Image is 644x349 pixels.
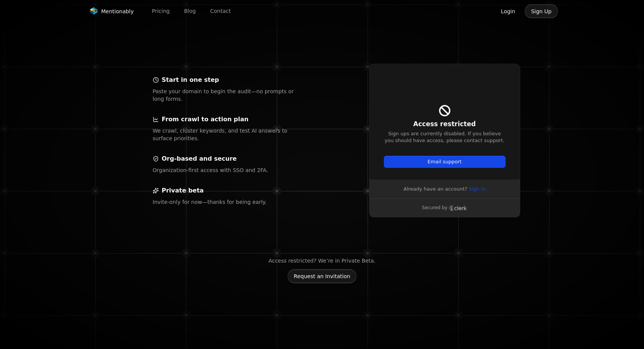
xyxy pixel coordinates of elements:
[384,156,505,167] button: Email support
[384,120,505,129] h1: Access restricted
[101,8,134,15] span: Mentionably
[495,4,522,19] button: Login
[403,186,467,192] span: Already have an account?
[153,198,298,206] p: Invite‑only for now—thanks for being early.
[153,127,298,142] p: We crawl, cluster keywords, and test AI answers to surface priorities.
[469,186,486,192] a: Sign in
[162,154,237,163] p: Org‑based and secure
[204,5,237,17] a: Contact
[162,75,219,85] p: Start in one step
[86,6,137,17] a: Mentionably
[384,130,505,144] p: Sign ups are currently disabled. If you believe you should have access, please contact support.
[162,186,204,195] p: Private beta
[146,5,176,17] a: Pricing
[449,205,467,211] a: Clerk logo
[162,115,249,124] p: From crawl to action plan
[268,257,376,264] p: Access restricted? We’re in Private Beta.
[422,205,447,211] p: Secured by
[153,166,298,174] p: Organization‑first access with SSO and 2FA.
[287,269,357,283] button: Request an Invitation
[178,5,202,17] a: Blog
[153,88,298,103] p: Paste your domain to begin the audit—no prompts or long forms.
[89,8,98,15] img: Mentionably logo
[525,4,558,19] button: Sign Up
